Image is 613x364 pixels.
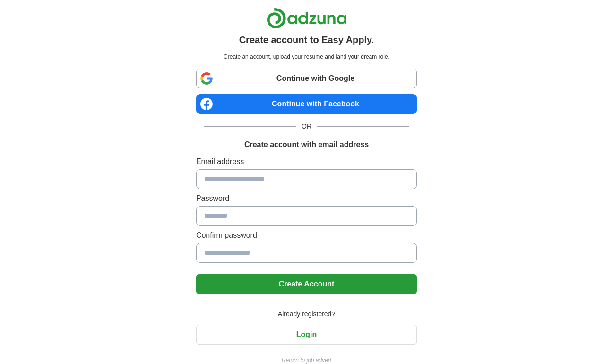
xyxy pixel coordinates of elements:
a: Continue with Facebook [196,94,417,114]
button: Create Account [196,274,417,294]
a: Login [196,330,417,338]
span: OR [296,121,317,131]
h1: Create account to Easy Apply. [239,33,374,47]
label: Password [196,193,417,204]
button: Login [196,325,417,345]
h1: Create account with email address [244,139,369,150]
span: Already registered? [272,309,341,319]
a: Continue with Google [196,69,417,88]
label: Email address [196,156,417,167]
p: Create an account, upload your resume and land your dream role. [198,52,415,61]
img: Adzuna logo [267,8,347,29]
label: Confirm password [196,230,417,241]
